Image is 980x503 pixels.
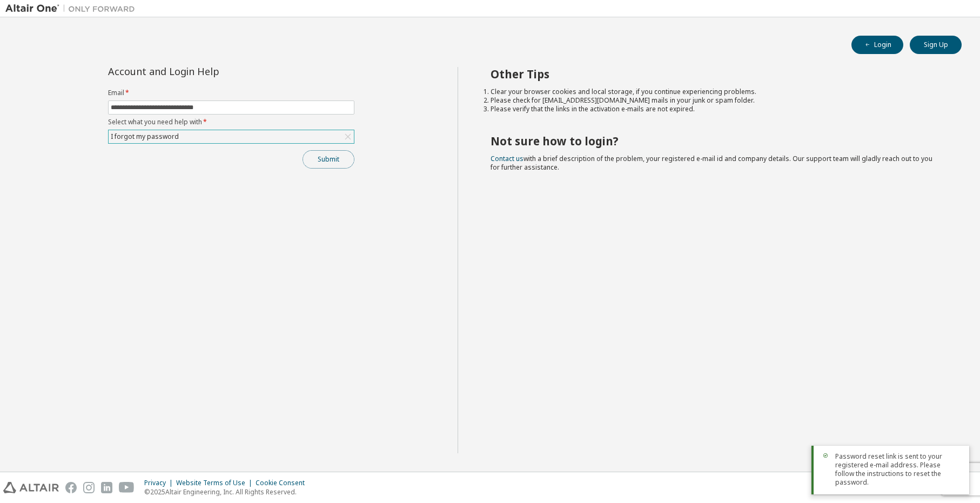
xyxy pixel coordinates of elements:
[144,479,176,487] div: Privacy
[119,482,135,493] img: youtube.svg
[109,131,180,143] div: I forgot my password
[108,67,305,76] div: Account and Login Help
[491,105,943,113] li: Please verify that the links in the activation e-mails are not expired.
[491,154,932,172] span: with a brief description of the problem, your registered e-mail id and company details. Our suppo...
[256,479,311,487] div: Cookie Consent
[491,67,943,81] h2: Other Tips
[851,36,903,54] button: Login
[109,130,354,143] div: I forgot my password
[176,479,256,487] div: Website Terms of Use
[491,96,943,105] li: Please check for [EMAIL_ADDRESS][DOMAIN_NAME] mails in your junk or spam folder.
[65,482,77,493] img: facebook.svg
[144,487,311,497] p: © 2025 Altair Engineering, Inc. All Rights Reserved.
[491,134,943,148] h2: Not sure how to login?
[910,36,962,54] button: Sign Up
[491,88,943,96] li: Clear your browser cookies and local storage, if you continue experiencing problems.
[83,482,95,493] img: instagram.svg
[3,482,59,493] img: altair_logo.svg
[835,452,961,487] span: Password reset link is sent to your registered e-mail address. Please follow the instructions to ...
[303,150,354,169] button: Submit
[491,154,523,163] a: Contact us
[108,89,354,97] label: Email
[108,118,354,126] label: Select what you need help with
[101,482,112,493] img: linkedin.svg
[5,3,140,14] img: Altair One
